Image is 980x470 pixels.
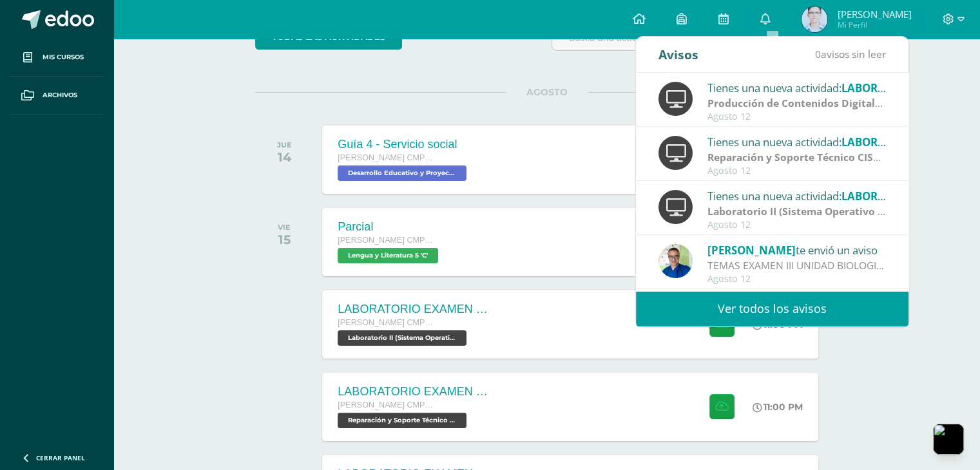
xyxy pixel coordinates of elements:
div: VIE [278,223,291,232]
div: | Prueba de Logro [707,150,887,165]
div: LABORATORIO EXAMEN DE UNIDAD [338,385,492,399]
span: [PERSON_NAME] CMP Bachillerato en CCLL con Orientación en Computación [338,153,434,162]
span: [PERSON_NAME] [707,243,796,258]
div: Agosto 12 [707,220,887,230]
span: Cerrar panel [36,453,85,462]
a: Mis cursos [10,39,103,77]
div: Avisos [658,37,698,72]
div: | Prueba de Logro [707,204,887,219]
div: | Prueba de Logro [707,96,887,111]
span: Archivos [43,90,77,100]
span: Mi Perfil [837,19,911,30]
span: Mis cursos [43,52,84,62]
div: Agosto 12 [707,165,887,176]
span: Laboratorio II (Sistema Operativo Macintoch) 'C' [338,330,466,346]
div: Tienes una nueva actividad: [707,187,887,204]
span: [PERSON_NAME] CMP Bachillerato en CCLL con Orientación en Computación [338,400,434,409]
div: 15 [278,232,291,247]
div: LABORATORIO EXAMEN DE UNIDAD [338,303,492,316]
div: Parcial [338,220,441,234]
img: 692ded2a22070436d299c26f70cfa591.png [658,244,693,278]
a: Archivos [10,77,103,115]
div: Agosto 12 [707,111,887,122]
span: [PERSON_NAME] [837,8,911,21]
strong: Producción de Contenidos Digitales [707,96,886,110]
div: JUE [277,140,292,149]
span: AGOSTO [506,86,588,98]
strong: Reparación y Soporte Técnico CISCO [707,150,887,164]
span: [PERSON_NAME] CMP Bachillerato en CCLL con Orientación en Computación [338,236,434,245]
div: Guía 4 - Servicio social [338,138,470,151]
strong: Laboratorio II (Sistema Operativo Macintoch) [707,204,934,218]
span: 0 [815,47,821,61]
div: Agosto 12 [707,274,887,285]
div: TEMAS EXAMEN III UNIDAD BIOLOGIA: TEMAS: - REINO PLANTAE, clasificación (Incluyendo partes de la ... [707,258,887,273]
div: Tienes una nueva actividad: [707,133,887,150]
span: Desarrollo Educativo y Proyecto de Vida 'C' [338,165,466,181]
div: 11:00 PM [753,401,803,413]
span: avisos sin leer [815,47,886,61]
span: Lengua y Literatura 5 'C' [338,248,438,263]
span: Reparación y Soporte Técnico CISCO 'C' [338,413,466,428]
img: 840e47d4d182e438aac412ae8425ac5b.png [802,6,827,32]
a: Ver todos los avisos [636,291,908,326]
div: Tienes una nueva actividad: [707,79,887,96]
div: te envió un aviso [707,241,887,258]
div: 14 [277,149,292,165]
span: [PERSON_NAME] CMP Bachillerato en CCLL con Orientación en Computación [338,318,434,327]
